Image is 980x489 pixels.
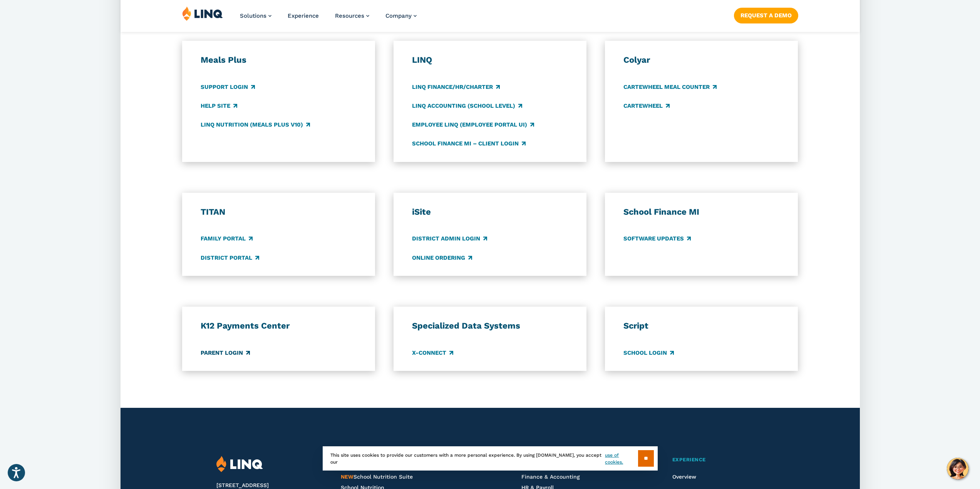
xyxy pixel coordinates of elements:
[623,320,779,331] h3: Script
[734,6,798,23] nav: Button Navigation
[182,6,223,21] img: LINQ | K‑12 Software
[623,207,779,217] h3: School Finance MI
[605,452,638,466] a: use of cookies.
[201,320,357,331] h3: K12 Payments Center
[288,12,319,19] a: Experience
[734,8,798,23] a: Request a Demo
[412,254,472,262] a: Online Ordering
[385,12,417,19] a: Company
[201,254,259,262] a: District Portal
[947,458,968,479] button: Hello, have a question? Let’s chat.
[623,102,670,110] a: CARTEWHEEL
[672,456,764,464] a: Experience
[412,235,487,243] a: District Admin Login
[623,349,674,357] a: School Login
[201,120,310,129] a: LINQ Nutrition (Meals Plus v10)
[412,320,568,331] h3: Specialized Data Systems
[201,55,357,65] h3: Meals Plus
[335,12,364,19] span: Resources
[412,139,526,148] a: School Finance MI – Client Login
[323,446,658,471] div: This site uses cookies to provide our customers with a more personal experience. By using [DOMAIN...
[240,12,266,19] span: Solutions
[412,120,534,129] a: Employee LINQ (Employee Portal UI)
[623,235,691,243] a: Software Updates
[201,235,253,243] a: Family Portal
[412,207,568,217] h3: iSite
[240,12,271,19] a: Solutions
[623,83,717,91] a: CARTEWHEEL Meal Counter
[412,102,522,110] a: LINQ Accounting (school level)
[385,12,412,19] span: Company
[201,349,250,357] a: Parent Login
[672,457,706,462] span: Experience
[623,55,779,65] h3: Colyar
[216,456,263,472] img: LINQ | K‑12 Software
[412,55,568,65] h3: LINQ
[412,83,500,91] a: LINQ Finance/HR/Charter
[412,349,453,357] a: X-Connect
[201,102,237,110] a: Help Site
[201,207,357,217] h3: TITAN
[335,12,369,19] a: Resources
[240,6,417,32] nav: Primary Navigation
[201,83,255,91] a: Support Login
